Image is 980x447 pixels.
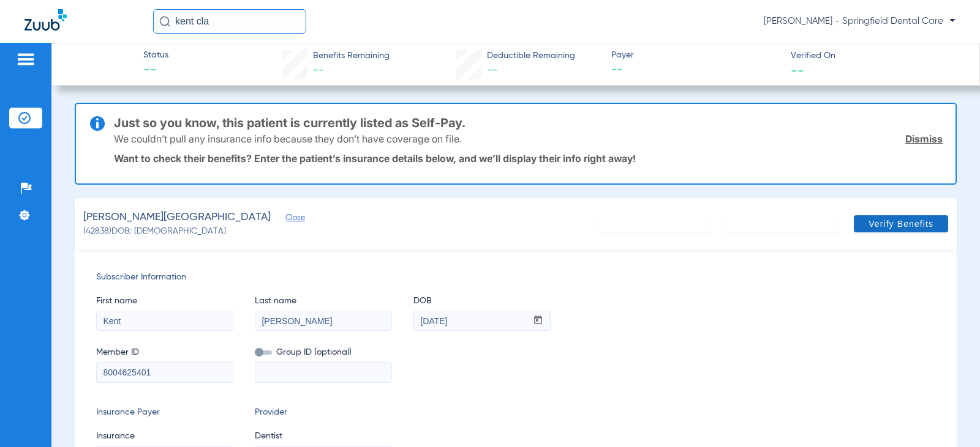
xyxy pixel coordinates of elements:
[413,295,551,308] span: DOB
[96,295,233,308] span: First name
[487,65,498,76] span: --
[143,62,168,79] span: --
[255,406,392,419] span: Provider
[83,225,226,238] span: (42838) DOB: [DEMOGRAPHIC_DATA]
[96,271,935,284] span: Subscriber Information
[114,133,462,145] p: We couldn’t pull any insurance info because they don’t have coverage on file.
[114,152,943,164] p: Want to check their benefits? Enter the patient’s insurance details below, and we’ll display thei...
[764,15,956,28] span: [PERSON_NAME] - Springfield Dental Care
[16,52,36,67] img: hamburger-icon
[96,346,233,359] span: Member ID
[313,50,390,62] span: Benefits Remaining
[83,210,271,225] span: [PERSON_NAME][GEOGRAPHIC_DATA]
[153,9,306,34] input: Search for patients
[313,65,324,76] span: --
[24,9,67,31] img: Zuub Logo
[905,133,943,145] a: Dismiss
[854,215,948,232] button: Verify Benefits
[526,311,550,331] button: Open calendar
[255,430,392,443] span: Dentist
[159,16,170,27] img: Search Icon
[255,295,392,308] span: Last name
[96,430,233,443] span: Insurance
[255,346,392,359] span: Group ID (optional)
[611,62,780,78] span: --
[96,406,233,419] span: Insurance Payer
[90,116,105,131] img: info-icon
[869,219,933,229] span: Verify Benefits
[114,117,943,129] h3: Just so you know, this patient is currently listed as Self-Pay.
[791,64,804,76] span: --
[791,50,960,62] span: Verified On
[285,213,296,225] span: Close
[611,49,780,62] span: Payer
[487,50,575,62] span: Deductible Remaining
[143,49,168,62] span: Status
